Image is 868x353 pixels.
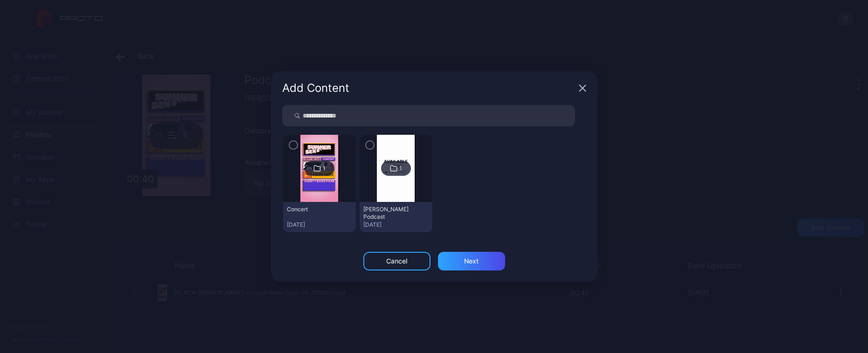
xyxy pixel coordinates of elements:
div: [DATE] [287,221,352,228]
div: Cancel [386,257,407,265]
div: Koch Podcast [363,206,415,221]
div: [DATE] [363,221,429,228]
div: Next [464,257,479,265]
div: 1 [399,165,402,172]
div: 1 [323,165,326,172]
button: Next [438,252,505,270]
div: Add Content [282,83,575,94]
div: Concert [287,206,338,213]
button: Cancel [363,252,431,270]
